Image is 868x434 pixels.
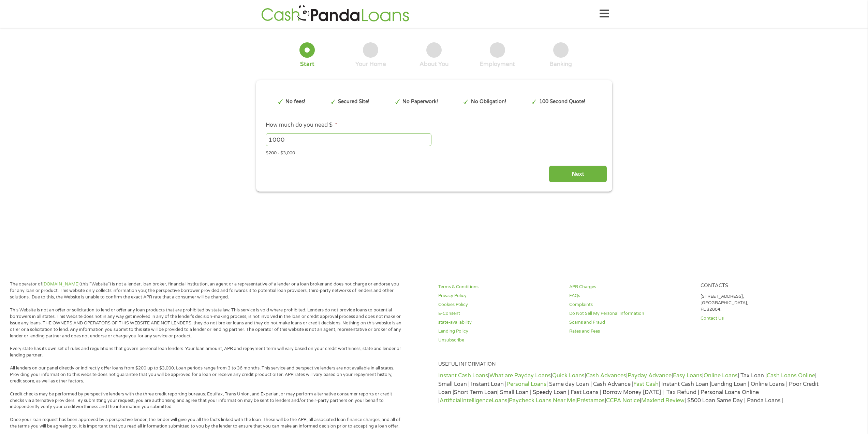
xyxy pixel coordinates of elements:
[549,166,607,182] input: Next
[569,284,692,290] a: APR Charges
[628,372,672,379] a: Payday Advance
[767,372,815,379] a: Cash Loans Online
[10,365,403,384] p: All lenders on our panel directly or indirectly offer loans from $200 up to $3,000. Loan periods ...
[338,98,369,106] p: Secured Site!
[641,397,685,404] a: Maxlend Review
[577,397,605,404] a: Préstamos
[10,391,403,410] p: Credit checks may be performed by perspective lenders with the three credit reporting bureaus: Eq...
[461,397,492,404] a: Intelligence
[438,328,561,335] a: Lending Policy
[285,98,305,106] p: No fees!
[506,381,546,388] a: Personal Loans
[701,293,823,313] p: [STREET_ADDRESS], [GEOGRAPHIC_DATA], FL 32804.
[701,283,823,289] h4: Contacts
[10,346,403,359] p: Every state has its own set of rules and regulations that govern personal loan lenders. Your loan...
[438,372,488,379] a: Instant Cash Loans
[569,319,692,326] a: Scams and Fraud
[420,60,448,68] div: About You
[549,60,572,68] div: Banking
[704,372,738,379] a: Online Loans
[266,122,337,129] label: How much do you need $
[355,60,386,68] div: Your Home
[569,310,692,317] a: Do Not Sell My Personal Information
[438,302,561,308] a: Cookies Policy
[633,381,659,388] a: Fast Cash
[438,310,561,317] a: E-Consent
[438,293,561,299] a: Privacy Policy
[438,284,561,290] a: Terms & Conditions
[539,98,585,106] p: 100 Second Quote!
[266,148,602,157] div: $200 - $3,000
[471,98,506,106] p: No Obligation!
[701,315,823,322] a: Contact Us
[402,98,438,106] p: No Paperwork!
[509,397,575,404] a: Paycheck Loans Near Me
[10,417,403,430] p: Once your loan request has been approved by a perspective lender, the lender will give you all th...
[492,397,507,404] a: Loans
[10,281,403,300] p: The operator of (this “Website”) is not a lender, loan broker, financial institution, an agent or...
[569,293,692,299] a: FAQs
[489,372,551,379] a: What are Payday Loans
[42,281,79,287] a: [DOMAIN_NAME]
[480,60,515,68] div: Employment
[438,361,823,368] h4: Useful Information
[300,60,314,68] div: Start
[10,307,403,339] p: This Website is not an offer or solicitation to lend or offer any loan products that are prohibit...
[438,319,561,326] a: state-availability
[552,372,585,379] a: Quick Loans
[440,397,461,404] a: Artificial
[438,337,561,344] a: Unsubscribe
[673,372,702,379] a: Easy Loans
[606,397,640,404] a: CCPA Notice
[438,372,823,405] p: | | | | | | | Tax Loan | | Small Loan | Instant Loan | | Same day Loan | Cash Advance | | Instant...
[569,328,692,335] a: Rates and Fees
[586,372,626,379] a: Cash Advances
[259,4,411,24] img: GetLoanNow Logo
[569,302,692,308] a: Complaints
